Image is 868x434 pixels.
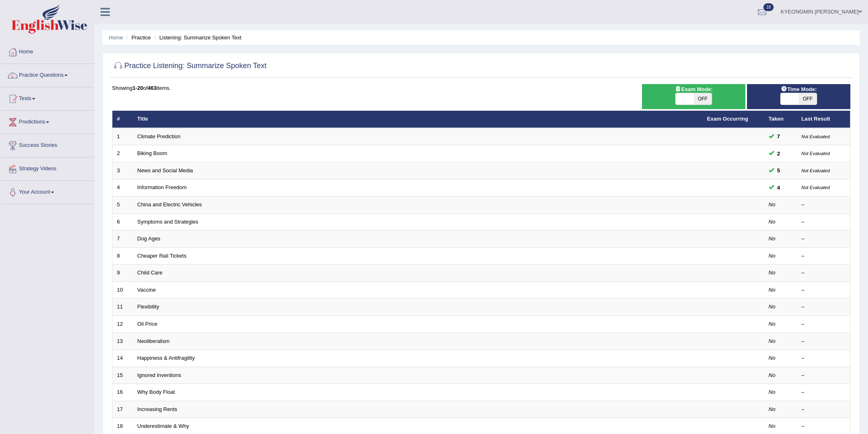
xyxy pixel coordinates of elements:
li: Practice [124,34,151,41]
td: 1 [112,128,133,145]
b: 1-20 [132,85,143,91]
a: Why Body Float [137,389,175,395]
td: 4 [112,179,133,196]
div: – [802,354,846,362]
a: Flexibility [137,304,159,310]
span: You can still take this question [774,183,783,192]
a: Success Stories [0,134,94,155]
th: Last Result [797,111,850,128]
em: No [769,423,776,429]
div: – [802,235,846,243]
div: Showing of items. [112,84,850,92]
th: Title [133,111,703,128]
a: Increasing Rents [137,406,178,412]
td: 2 [112,145,133,162]
a: Home [0,41,94,61]
a: News and Social Media [137,167,193,174]
a: Cheaper Rail Tickets [137,253,187,259]
div: – [802,320,846,328]
em: No [769,219,776,225]
td: 9 [112,265,133,282]
a: Underestimate & Why [137,423,189,429]
em: No [769,287,776,293]
td: 3 [112,162,133,179]
small: Not Evaluated [802,134,830,139]
em: No [769,389,776,395]
td: 14 [112,350,133,367]
li: Listening: Summarize Spoken Text [152,34,241,41]
em: No [769,201,776,208]
div: – [802,303,846,311]
td: 13 [112,333,133,350]
div: – [802,201,846,209]
a: Child Care [137,270,162,276]
a: Symptoms and Strategies [137,219,199,225]
a: Climate Prediction [137,133,181,139]
div: – [802,252,846,260]
em: No [769,321,776,327]
span: Exam Mode: [672,85,716,94]
span: You can still take this question [774,149,783,158]
a: Vaccine [137,287,156,293]
em: No [769,270,776,276]
a: Ignored Inventions [137,372,181,378]
span: Time Mode: [777,85,820,94]
div: – [802,423,846,430]
div: – [802,286,846,294]
a: Practice Questions [0,64,94,85]
a: Tests [0,87,94,108]
div: – [802,406,846,413]
em: No [769,235,776,242]
em: No [769,253,776,259]
span: OFF [799,93,817,105]
div: Show exams occurring in exams [642,84,745,109]
td: 17 [112,401,133,418]
a: Home [109,34,123,41]
td: 10 [112,281,133,299]
td: 6 [112,213,133,231]
a: Strategy Videos [0,158,94,178]
a: Dog Ages [137,235,160,242]
em: No [769,338,776,344]
em: No [769,304,776,310]
th: # [112,111,133,128]
td: 7 [112,231,133,248]
td: 15 [112,367,133,384]
span: You can still take this question [774,132,783,141]
a: Predictions [0,111,94,131]
em: No [769,355,776,361]
div: – [802,388,846,396]
td: 12 [112,315,133,333]
span: OFF [694,93,712,105]
small: Not Evaluated [802,168,830,173]
a: Biking Boom [137,150,167,156]
td: 8 [112,247,133,265]
small: Not Evaluated [802,185,830,190]
b: 463 [148,85,157,91]
span: You can still take this question [774,166,783,175]
td: 5 [112,196,133,214]
em: No [769,372,776,378]
em: No [769,406,776,412]
a: China and Electric Vehicles [137,201,202,208]
th: Taken [764,111,797,128]
a: Neoliberalism [137,338,170,344]
a: Oil Price [137,321,158,327]
td: 11 [112,299,133,316]
td: 16 [112,384,133,401]
a: Exam Occurring [707,116,748,122]
a: Information Freedom [137,184,187,190]
div: – [802,218,846,226]
div: – [802,338,846,345]
div: – [802,269,846,277]
span: 18 [763,3,774,11]
small: Not Evaluated [802,151,830,156]
a: Happiness & Antifragility [137,355,195,361]
h2: Practice Listening: Summarize Spoken Text [112,60,267,72]
div: – [802,372,846,379]
a: Your Account [0,181,94,201]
